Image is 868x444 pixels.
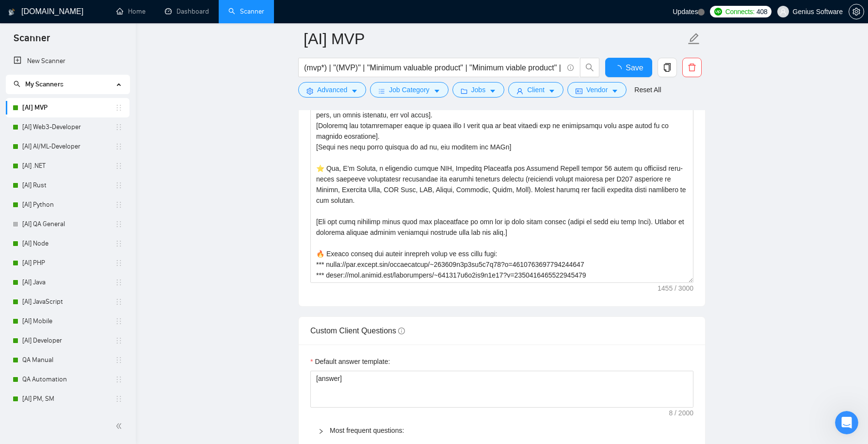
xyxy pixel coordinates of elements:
[115,201,123,209] span: holder
[228,7,264,16] a: searchScanner
[310,419,693,442] div: Most frequent questions:
[8,339,186,359] div: [DATE]
[489,87,496,95] span: caret-down
[516,87,523,95] span: user
[6,98,129,117] li: [AI] MVP
[22,156,115,176] a: [AI] .NET
[115,123,123,131] span: holder
[370,82,448,98] button: barsJob Categorycaret-down
[47,12,121,22] p: The team can also help
[115,162,123,170] span: holder
[22,253,115,273] a: [AI] PHP
[304,62,563,74] input: Search Freelance Jobs...
[22,176,115,195] a: [AI] Rust
[22,331,115,350] a: [AI] Developer
[605,58,652,77] button: Save
[849,4,864,19] button: setting
[6,350,129,370] li: QA Manual
[115,279,123,286] span: holder
[310,371,693,407] textarea: Default answer template:
[8,294,119,315] div: Будь ласка, звертайтесь :)
[8,265,186,295] div: sl@geniussoftware.net says…
[658,58,677,77] button: copy
[6,117,129,137] li: [AI] Web3-Developer
[141,271,178,281] div: ок, дякую!
[22,273,115,292] a: [AI] Java
[835,411,858,434] iframe: Intercom live chat
[6,51,129,71] li: New Scanner
[725,6,755,17] span: Connects:
[6,312,129,331] li: [AI] Mobile
[115,421,125,431] span: double-left
[28,5,43,21] img: Profile image for AI Assistant from GigRadar 📡
[8,170,159,258] div: В цілому - ні, АІ буде брати контекст для створення каверу звідти автоматично.Якщо ж треба конкре...
[16,300,112,310] div: Будь ласка, звертайтесь :)
[116,7,145,16] a: homeHome
[310,327,405,335] span: Custom Client Questions
[22,312,115,331] a: [AI] Mobile
[304,27,686,51] input: Scanner name...
[8,16,186,46] div: sl@geniussoftware.net says…
[115,376,123,383] span: holder
[682,58,702,77] button: delete
[683,63,701,72] span: delete
[634,84,661,95] a: Reset All
[658,63,676,72] span: copy
[527,84,545,95] span: Client
[434,87,440,95] span: caret-down
[378,87,385,95] span: bars
[22,350,115,370] a: QA Manual
[580,63,599,72] span: search
[614,65,626,73] span: loading
[16,176,151,252] div: В цілому - ні, АІ буде брати контекст для створення каверу звідти автоматично. Якщо ж треба конкр...
[688,33,700,45] span: edit
[576,87,582,95] span: idcard
[389,84,429,95] span: Job Category
[167,16,186,38] div: ?
[673,8,698,16] span: Updates
[8,132,186,170] div: sl@geniussoftware.net says…
[714,8,722,16] img: upwork-logo.png
[6,370,129,389] li: QA Automation
[25,80,64,88] span: My Scanners
[611,87,618,95] span: caret-down
[14,81,20,87] span: search
[6,389,129,409] li: [AI] PM, SM
[318,428,324,434] span: right
[317,84,347,95] span: Advanced
[22,389,115,409] a: [AI] PM, SM
[6,137,129,156] li: [AI] AI/ML-Developer
[165,7,209,16] a: dashboardDashboard
[6,195,129,214] li: [AI] Python
[169,4,188,22] button: Home
[6,253,129,273] li: [AI] PHP
[115,356,123,364] span: holder
[849,8,864,16] a: setting
[47,5,161,12] h1: AI Assistant from GigRadar 📡
[115,240,123,247] span: holder
[6,331,129,350] li: [AI] Developer
[6,176,129,195] li: [AI] Rust
[22,292,115,312] a: [AI] JavaScript
[452,82,505,98] button: folderJobscaret-down
[115,298,123,306] span: holder
[306,87,313,95] span: setting
[14,51,122,71] a: New Scanner
[6,156,129,176] li: [AI] .NET
[22,370,115,389] a: QA Automation
[398,328,405,334] span: info-circle
[6,292,129,312] li: [AI] JavaScript
[6,273,129,292] li: [AI] Java
[351,87,358,95] span: caret-down
[115,337,123,345] span: holder
[298,82,366,98] button: settingAdvancedcaret-down
[310,356,390,367] label: Default answer template:
[567,65,574,71] span: info-circle
[115,181,123,189] span: holder
[330,427,404,434] a: Most frequent questions:
[22,234,115,253] a: [AI] Node
[115,395,123,403] span: holder
[548,87,555,95] span: caret-down
[8,331,186,331] div: New messages divider
[43,137,178,156] div: тобто в промпі не треба на них посилатися?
